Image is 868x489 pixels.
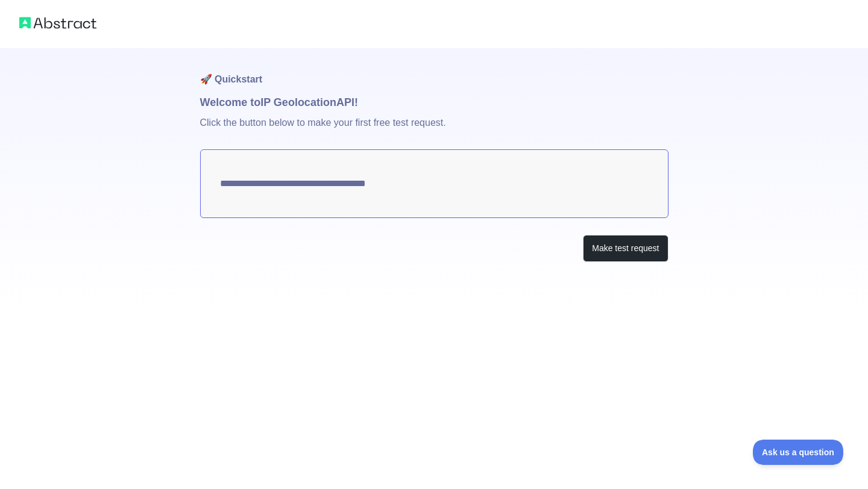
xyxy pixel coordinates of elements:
img: Abstract logo [19,14,96,31]
h1: Welcome to IP Geolocation API! [200,94,668,111]
button: Make test request [583,235,668,262]
iframe: Toggle Customer Support [753,440,844,465]
p: Click the button below to make your first free test request. [200,111,668,149]
h1: 🚀 Quickstart [200,48,668,94]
